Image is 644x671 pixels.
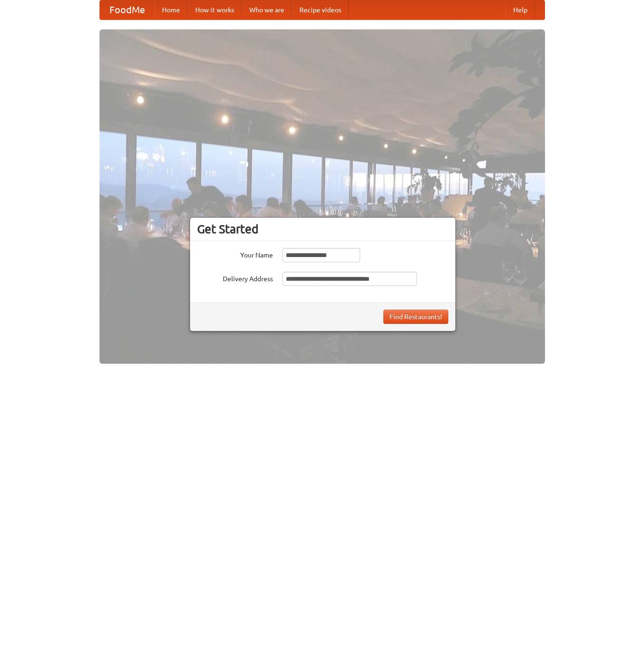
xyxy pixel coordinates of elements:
a: Home [154,0,188,19]
h3: Get Started [197,222,448,236]
a: How it works [188,0,242,19]
a: Recipe videos [292,0,349,19]
a: FoodMe [100,0,154,19]
a: Who we are [242,0,292,19]
label: Delivery Address [197,272,273,284]
button: Find Restaurants! [383,310,448,324]
a: Help [506,0,535,19]
label: Your Name [197,248,273,260]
